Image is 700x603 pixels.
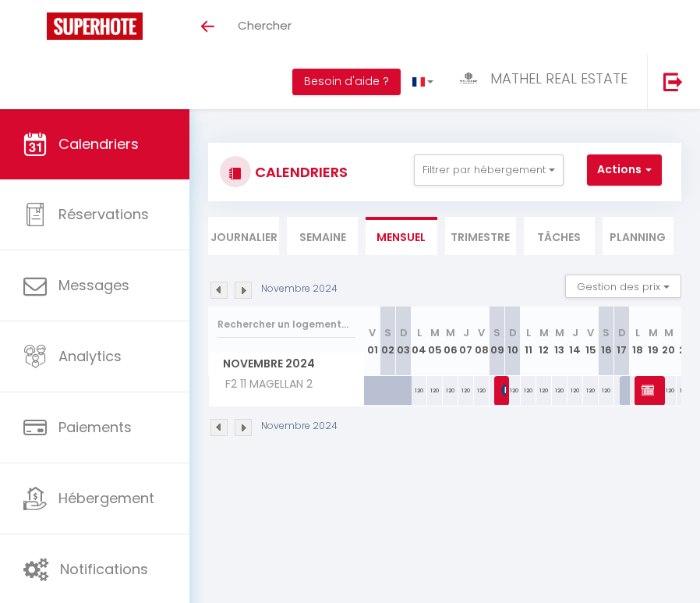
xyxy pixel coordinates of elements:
th: 17 [614,307,630,376]
button: Besoin d'aide ? [292,69,401,95]
li: Tâches [524,217,595,255]
th: 05 [427,307,443,376]
a: ... MATHEL REAL ESTATE [445,55,647,109]
abbr: M [664,325,673,340]
img: logout [663,72,683,91]
abbr: S [384,325,391,340]
th: 11 [521,307,536,376]
h3: CALENDRIERS [251,154,348,190]
th: 09 [490,307,505,376]
th: 10 [505,307,521,376]
div: 120 [583,376,599,405]
div: 120 [661,376,677,405]
li: Mensuel [366,217,437,255]
div: 120 [599,376,614,405]
li: Semaine [287,217,358,255]
span: Analytics [58,346,122,366]
li: Journalier [208,217,279,255]
span: F2 11 MAGELLAN 2 [211,376,316,393]
span: Novembre 2024 [209,353,364,375]
input: Rechercher un logement... [217,310,355,339]
abbr: D [509,325,517,340]
abbr: V [587,325,594,340]
p: Novembre 2024 [261,419,338,434]
abbr: J [681,325,688,340]
span: Notifications [60,559,148,579]
th: 06 [443,307,458,376]
span: [PERSON_NAME] [642,375,663,405]
th: 19 [645,307,661,376]
abbr: M [649,325,658,340]
div: 120 [536,376,552,405]
div: 120 [427,376,443,405]
li: Trimestre [445,217,516,255]
th: 08 [474,307,490,376]
li: Planning [603,217,673,255]
abbr: M [446,325,455,340]
th: 18 [630,307,645,376]
th: 15 [583,307,599,376]
span: Hébergement [58,488,154,508]
th: 12 [536,307,552,376]
button: Filtrer par hébergement [414,154,564,186]
abbr: S [493,325,500,340]
span: MATHEL REAL ESTATE [490,69,628,88]
th: 01 [365,307,380,376]
div: 120 [567,376,583,405]
span: Chercher [238,17,292,34]
button: Actions [587,154,662,186]
th: 13 [552,307,567,376]
abbr: J [463,325,469,340]
span: Réservations [58,204,149,224]
abbr: L [526,325,531,340]
abbr: S [603,325,610,340]
div: 120 [412,376,427,405]
th: 02 [380,307,396,376]
th: 07 [458,307,474,376]
abbr: M [555,325,564,340]
th: 04 [412,307,427,376]
abbr: V [369,325,376,340]
img: ... [457,69,480,88]
abbr: J [572,325,578,340]
div: 120 [552,376,567,405]
span: Calendriers [58,134,139,154]
span: Paiements [58,417,132,437]
div: 120 [521,376,536,405]
button: Gestion des prix [565,275,681,298]
img: Super Booking [47,12,143,40]
div: 120 [458,376,474,405]
abbr: L [417,325,422,340]
abbr: M [539,325,549,340]
th: 20 [661,307,677,376]
span: Messages [58,275,129,295]
th: 16 [599,307,614,376]
div: 120 [677,376,692,405]
th: 21 [677,307,692,376]
th: 03 [396,307,412,376]
p: Novembre 2024 [261,282,338,296]
div: 120 [505,376,521,405]
abbr: V [478,325,485,340]
th: 14 [567,307,583,376]
abbr: D [618,325,626,340]
div: 120 [443,376,458,405]
abbr: M [430,325,440,340]
abbr: L [635,325,640,340]
abbr: D [400,325,408,340]
span: [PERSON_NAME] [501,375,507,405]
div: 120 [474,376,490,405]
